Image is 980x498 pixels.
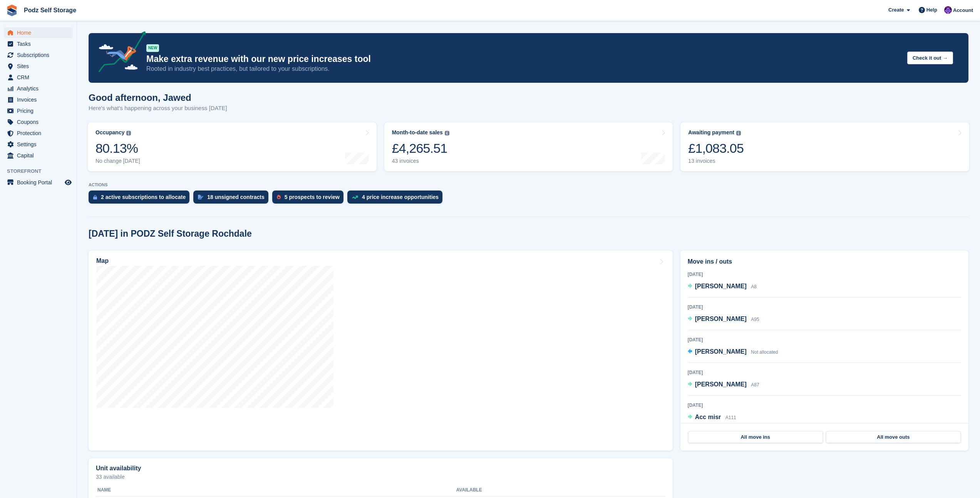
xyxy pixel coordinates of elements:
a: All move ins [688,431,823,443]
div: [DATE] [688,336,961,343]
a: Occupancy 80.13% No change [DATE] [88,122,377,171]
span: Home [17,27,63,38]
div: [DATE] [688,271,961,278]
a: [PERSON_NAME] A87 [688,380,759,390]
span: Analytics [17,83,63,94]
div: 80.13% [95,140,140,156]
div: 4 price increase opportunities [362,194,439,200]
div: 13 invoices [688,158,744,164]
div: Awaiting payment [688,129,734,136]
img: Jawed Chowdhary [944,6,952,14]
span: Subscriptions [17,50,63,60]
a: 2 active subscriptions to allocate [89,191,193,207]
div: 18 unsigned contracts [207,194,265,200]
div: [DATE] [688,402,961,409]
span: Booking Portal [17,177,63,188]
span: Tasks [17,38,63,49]
span: Pricing [17,105,63,116]
p: Make extra revenue with our new price increases tool [146,53,901,65]
span: A87 [751,382,759,388]
a: menu [4,83,73,94]
h2: Map [96,257,109,264]
a: 5 prospects to review [272,191,347,207]
div: Month-to-date sales [392,129,443,136]
a: menu [4,94,73,105]
a: [PERSON_NAME] A95 [688,314,759,324]
span: A111 [725,415,736,420]
img: price_increase_opportunities-93ffe204e8149a01c8c9dc8f82e8f89637d9d84a8eef4429ea346261dce0b2c0.svg [352,196,358,199]
a: [PERSON_NAME] A8 [688,282,757,292]
span: Acc misr [695,414,721,420]
div: Occupancy [95,129,124,136]
h2: [DATE] in PODZ Self Storage Rochdale [89,229,252,239]
span: Settings [17,139,63,150]
img: icon-info-grey-7440780725fd019a000dd9b08b2336e03edf1995a4989e88bcd33f0948082b44.svg [126,131,131,135]
p: Rooted in industry best practices, but tailored to your subscriptions. [146,65,901,73]
span: Protection [17,128,63,139]
span: Storefront [7,167,77,175]
a: menu [4,105,73,116]
a: Podz Self Storage [21,4,79,17]
span: [PERSON_NAME] [695,283,747,289]
h1: Good afternoon, Jawed [89,92,227,103]
span: Account [953,7,973,14]
a: menu [4,72,73,83]
div: 43 invoices [392,158,449,164]
img: icon-info-grey-7440780725fd019a000dd9b08b2336e03edf1995a4989e88bcd33f0948082b44.svg [736,131,741,135]
a: 4 price increase opportunities [347,191,446,207]
a: menu [4,38,73,49]
span: Invoices [17,94,63,105]
span: Not allocated [751,349,778,355]
h2: Move ins / outs [688,257,961,266]
img: prospect-51fa495bee0391a8d652442698ab0144808aea92771e9ea1ae160a38d050c398.svg [277,195,281,199]
a: menu [4,128,73,139]
a: menu [4,117,73,127]
div: 2 active subscriptions to allocate [101,194,186,200]
span: Help [926,6,937,14]
a: menu [4,139,73,150]
span: Create [888,6,904,14]
div: [DATE] [688,369,961,376]
p: Here's what's happening across your business [DATE] [89,104,227,113]
img: contract_signature_icon-13c848040528278c33f63329250d36e43548de30e8caae1d1a13099fd9432cc5.svg [198,195,203,199]
a: Preview store [64,178,73,187]
p: 33 available [96,474,665,480]
a: menu [4,50,73,60]
img: stora-icon-8386f47178a22dfd0bd8f6a31ec36ba5ce8667c1dd55bd0f319d3a0aa187defe.svg [6,5,18,16]
a: menu [4,150,73,161]
a: 18 unsigned contracts [193,191,272,207]
div: [DATE] [688,304,961,311]
img: icon-info-grey-7440780725fd019a000dd9b08b2336e03edf1995a4989e88bcd33f0948082b44.svg [445,131,449,135]
a: menu [4,177,73,188]
a: menu [4,27,73,38]
a: Map [89,251,673,451]
span: [PERSON_NAME] [695,348,747,355]
h2: Unit availability [96,465,141,472]
span: Capital [17,150,63,161]
span: Coupons [17,117,63,127]
div: NEW [146,44,159,52]
div: 5 prospects to review [285,194,340,200]
a: Awaiting payment £1,083.05 13 invoices [680,122,969,171]
div: £1,083.05 [688,140,744,156]
a: Acc misr A111 [688,413,736,423]
span: CRM [17,72,63,83]
a: Month-to-date sales £4,265.51 43 invoices [384,122,673,171]
span: A8 [751,284,757,289]
th: Available [456,484,585,496]
img: price-adjustments-announcement-icon-8257ccfd72463d97f412b2fc003d46551f7dbcb40ab6d574587a9cd5c0d94... [92,31,146,75]
div: No change [DATE] [95,158,140,164]
img: active_subscription_to_allocate_icon-d502201f5373d7db506a760aba3b589e785aa758c864c3986d89f69b8ff3... [93,195,97,200]
button: Check it out → [907,52,953,64]
a: All move outs [826,431,961,443]
span: [PERSON_NAME] [695,381,747,388]
span: [PERSON_NAME] [695,316,747,322]
a: menu [4,61,73,72]
th: Name [96,484,456,496]
span: Sites [17,61,63,72]
span: A95 [751,317,759,322]
a: [PERSON_NAME] Not allocated [688,347,778,357]
p: ACTIONS [89,182,968,187]
div: £4,265.51 [392,140,449,156]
